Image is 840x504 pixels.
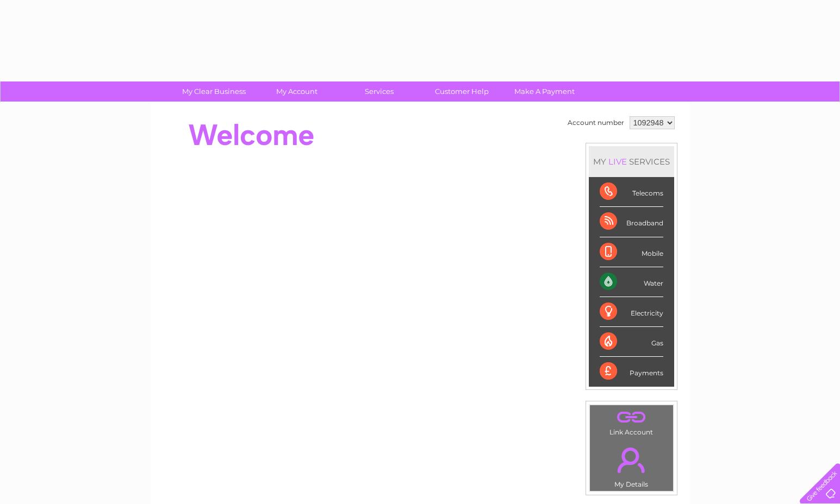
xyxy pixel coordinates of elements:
div: Electricity [600,297,663,327]
td: Link Account [589,405,674,439]
a: My Account [252,81,341,102]
a: . [593,408,670,427]
a: Customer Help [417,81,507,102]
a: Services [334,81,424,102]
div: MY SERVICES [589,146,674,177]
div: Water [600,267,663,297]
a: Make A Payment [500,81,589,102]
div: LIVE [606,156,629,167]
div: Payments [600,357,663,386]
a: . [593,441,670,479]
div: Mobile [600,237,663,267]
a: My Clear Business [169,81,259,102]
td: My Details [589,438,674,492]
div: Telecoms [600,177,663,207]
div: Broadband [600,207,663,237]
div: Gas [600,327,663,357]
td: Account number [565,114,627,132]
